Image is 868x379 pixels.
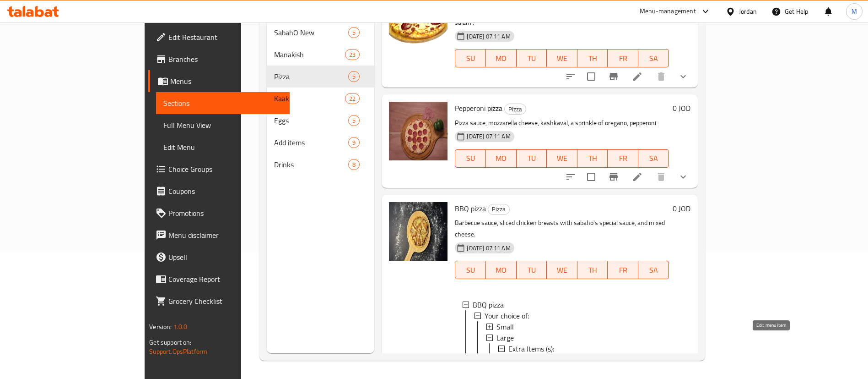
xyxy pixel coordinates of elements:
span: [DATE] 07:11 AM [463,132,514,141]
button: SA [638,49,669,67]
button: FR [608,49,638,67]
span: SA [642,264,665,277]
button: sort-choices [560,66,582,88]
a: Support.OpsPlatform [149,346,207,357]
a: Full Menu View [156,114,290,136]
div: Manakish [274,49,345,60]
span: TH [581,152,604,165]
a: Choice Groups [148,158,290,180]
span: 22 [345,94,359,103]
span: M [852,6,857,16]
span: Branches [168,54,282,65]
span: FR [611,152,635,165]
span: SU [459,264,482,277]
button: delete [650,66,672,88]
button: Branch-specific-item [603,66,625,88]
span: Upsell [168,252,282,263]
span: WE [550,264,574,277]
div: Jordan [739,6,757,16]
span: SabahO New [274,27,348,38]
div: Drinks8 [267,154,374,176]
span: Version: [149,321,172,333]
span: TU [520,52,544,65]
span: Pizza [505,104,526,115]
div: Add items9 [267,132,374,154]
button: SA [638,149,669,168]
h6: 0 JOD [673,102,690,115]
div: items [348,159,360,170]
button: TU [517,49,547,67]
span: Large [496,332,514,343]
button: MO [486,49,517,67]
span: WE [550,152,574,165]
span: Sections [163,98,282,109]
span: SU [459,152,482,165]
span: MO [490,152,513,165]
svg: Show Choices [678,71,689,82]
a: Promotions [148,202,290,224]
span: FR [611,52,635,65]
svg: Show Choices [678,171,689,182]
a: Edit Restaurant [148,26,290,48]
div: items [348,71,360,82]
span: Menus [170,76,282,87]
p: Barbecue sauce, sliced chicken breasts with sabaho's special sauce, and mixed cheese. [455,217,669,240]
a: Coupons [148,180,290,202]
button: show more [672,66,694,88]
span: TU [520,264,544,277]
a: Menu disclaimer [148,224,290,246]
button: SU [455,261,486,279]
span: WE [550,52,574,65]
span: TU [520,152,544,165]
a: Edit menu item [632,171,643,182]
button: delete [650,166,672,188]
span: MO [490,52,513,65]
button: SA [638,261,669,279]
span: Drinks [274,159,348,170]
div: items [348,27,360,38]
span: Pizza [274,71,348,82]
button: sort-choices [560,166,582,188]
span: Add items [274,137,348,148]
span: Grocery Checklist [168,296,282,307]
span: 5 [349,116,359,125]
span: 23 [345,50,359,59]
span: FR [611,264,635,277]
h6: 0 JOD [673,202,690,215]
span: Pepperoni pizza [455,101,502,115]
p: Pizza sauce, mozzarella cheese, kashkaval, a sprinkle of oregano, pepperoni [455,117,669,129]
a: Edit Menu [156,136,290,158]
span: SU [459,52,482,65]
button: TH [577,149,608,168]
span: 5 [349,28,359,37]
span: Menu disclaimer [168,230,282,241]
span: Edit Restaurant [168,32,282,43]
span: TH [581,52,604,65]
button: TU [517,261,547,279]
span: Coupons [168,186,282,197]
div: Eggs [274,115,348,126]
span: Extra Items (s): [508,343,554,354]
a: Coverage Report [148,268,290,290]
span: TH [581,264,604,277]
span: Get support on: [149,336,191,348]
button: WE [547,49,577,67]
button: TU [517,149,547,168]
a: Menus [148,70,290,92]
a: Edit menu item [632,71,643,82]
span: 5 [349,72,359,81]
span: Kaak [274,93,345,104]
span: [DATE] 07:11 AM [463,244,514,253]
span: 9 [349,138,359,147]
a: Grocery Checklist [148,290,290,312]
img: Pepperoni pizza [389,102,447,160]
button: SU [455,149,486,168]
div: SabahO New5 [267,22,374,44]
div: Eggs5 [267,110,374,132]
button: WE [547,149,577,168]
span: Full Menu View [163,120,282,131]
div: Pizza [488,204,510,215]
